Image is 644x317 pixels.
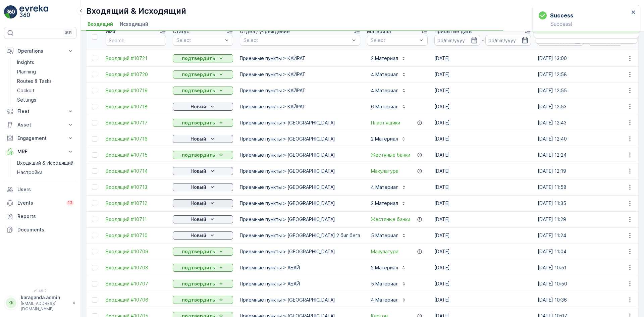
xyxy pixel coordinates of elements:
p: 2 Материал [371,55,398,62]
td: Приемные пункты > [GEOGRAPHIC_DATA] 2 биг бега [236,227,364,244]
td: [DATE] 12:53 [534,99,638,115]
p: Fleet [17,108,63,115]
td: Приемные пункты > [GEOGRAPHIC_DATA] [236,147,364,163]
p: Routes & Tasks [17,78,52,85]
button: 2 Материал [367,262,410,273]
button: 6 Материал [367,101,411,112]
td: [DATE] [431,99,534,115]
img: logo_light-DOdMpM7g.png [19,5,48,19]
input: dd/mm/yyyy [434,35,480,46]
span: Входящий #10716 [106,136,166,142]
p: Settings [17,97,36,103]
td: [DATE] 11:35 [534,195,638,211]
p: Operations [17,48,63,54]
td: [DATE] 11:24 [534,227,638,244]
p: Cockpit [17,87,35,94]
p: 4 Материал [371,71,398,78]
button: 5 Материал [367,278,411,289]
p: Новый [191,200,206,207]
p: - [482,36,484,44]
span: Входящий #10710 [106,232,166,239]
p: 6 Материал [371,103,398,110]
div: Toggle Row Selected [92,201,97,206]
span: Макулатура [371,248,398,255]
div: Toggle Row Selected [92,184,97,190]
td: Приемные пункты > [GEOGRAPHIC_DATA] [236,195,364,211]
input: dd/mm/yyyy [485,35,531,46]
td: [DATE] [431,147,534,163]
p: Asset [17,121,63,128]
td: [DATE] 11:58 [534,179,638,195]
td: [DATE] 12:40 [534,131,638,147]
td: [DATE] 10:50 [534,276,638,292]
p: 4 Материал [371,87,398,94]
button: KKkaraganda.admin[EMAIL_ADDRESS][DOMAIN_NAME] [4,294,76,312]
a: Входящий #10715 [106,152,166,158]
td: [DATE] [431,115,534,131]
p: Статус [173,28,189,35]
p: Новый [191,184,206,191]
span: Входящий #10717 [106,119,166,126]
a: Events13 [4,196,76,210]
p: Новый [191,136,206,142]
a: Входящий #10714 [106,168,166,174]
td: [DATE] [431,260,534,276]
td: Приемные пункты > КАЙРАТ [236,50,364,66]
td: [DATE] [431,163,534,179]
a: Входящий #10718 [106,103,166,110]
a: Insights [14,58,76,67]
a: Входящий #10709 [106,248,166,255]
span: Входящий #10712 [106,200,166,207]
button: Новый [173,167,233,175]
span: Входящий [88,21,113,28]
div: Toggle Row Selected [92,88,97,93]
div: Toggle Row Selected [92,217,97,222]
button: Новый [173,215,233,223]
a: Входящий #10706 [106,297,166,303]
td: Приемные пункты > АБАЙ [236,260,364,276]
a: Входящий #10721 [106,55,166,62]
p: Insights [17,59,34,66]
td: [DATE] [431,276,534,292]
p: 2 Материал [371,136,398,142]
p: Новый [191,232,206,239]
span: v 1.49.2 [4,289,76,293]
span: Исходящий [120,21,148,28]
button: подтвердить [173,87,233,95]
p: Отдел / учреждение [240,28,290,35]
a: Входящий #10719 [106,87,166,94]
td: Приемные пункты > КАЙРАТ [236,66,364,83]
a: Входящий #10720 [106,71,166,78]
p: Success! [539,21,629,27]
a: Documents [4,223,76,236]
a: Входящий #10711 [106,216,166,223]
button: MRF [4,145,76,158]
button: подтвердить [173,54,233,62]
button: close [631,9,636,16]
td: Приемные пункты > [GEOGRAPHIC_DATA] [236,115,364,131]
td: Приемные пункты > [GEOGRAPHIC_DATA] [236,211,364,227]
td: [DATE] 11:29 [534,211,638,227]
p: ⌘B [65,30,72,36]
td: [DATE] 12:19 [534,163,638,179]
p: подтвердить [182,71,215,78]
p: Planning [17,68,36,75]
div: Toggle Row Selected [92,152,97,158]
div: Toggle Row Selected [92,168,97,174]
button: 2 Материал [367,134,410,144]
a: Входящий & Исходящий [14,158,76,168]
p: MRF [17,148,63,155]
a: Жестяные банки [371,152,410,158]
button: 4 Материал [367,295,411,305]
p: подтвердить [182,152,215,158]
td: [DATE] [431,50,534,66]
p: Прибытие даты [434,28,473,35]
button: подтвердить [173,296,233,304]
td: [DATE] [431,179,534,195]
p: Documents [17,226,74,233]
